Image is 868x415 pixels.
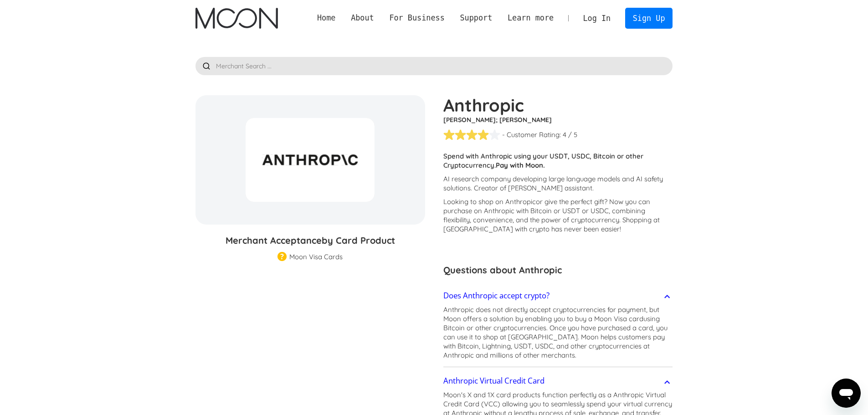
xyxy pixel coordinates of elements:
a: Does Anthropic accept crypto? [443,286,673,305]
strong: Pay with Moon. [496,161,545,169]
div: Support [460,12,492,24]
h1: Anthropic [443,95,673,115]
div: - Customer Rating: [502,130,561,139]
h5: [PERSON_NAME]; [PERSON_NAME] [443,115,673,124]
p: Anthropic does not directly accept cryptocurrencies for payment, but Moon offers a solution by en... [443,305,673,360]
div: Support [452,12,500,24]
img: Moon Logo [195,8,278,29]
a: Anthropic Virtual Credit Card [443,371,673,390]
div: / 5 [568,130,577,139]
div: 4 [563,130,566,139]
span: by Card Product [322,235,395,246]
h3: Merchant Acceptance [195,234,425,247]
div: For Business [389,12,444,24]
div: Learn more [508,12,554,24]
h2: Anthropic Virtual Credit Card [443,376,544,385]
iframe: Button to launch messaging window [832,379,861,408]
div: About [351,12,374,24]
div: Learn more [500,12,561,24]
div: Moon Visa Cards [289,252,343,261]
h2: Does Anthropic accept crypto? [443,291,550,300]
p: Looking to shop on Anthropic ? Now you can purchase on Anthropic with Bitcoin or USDT or USDC, co... [443,197,673,234]
div: For Business [382,12,452,24]
a: Log In [575,8,618,28]
h3: Questions about Anthropic [443,263,673,277]
a: home [195,8,278,29]
a: Sign Up [625,8,673,28]
p: AI research company developing large language models and AI safety solutions. Creator of [PERSON_... [443,174,673,193]
p: Spend with Anthropic using your USDT, USDC, Bitcoin or other Cryptocurrency. [443,152,673,170]
a: Home [309,12,343,24]
input: Merchant Search ... [195,57,673,75]
span: or give the perfect gift [536,197,604,206]
div: About [343,12,381,24]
